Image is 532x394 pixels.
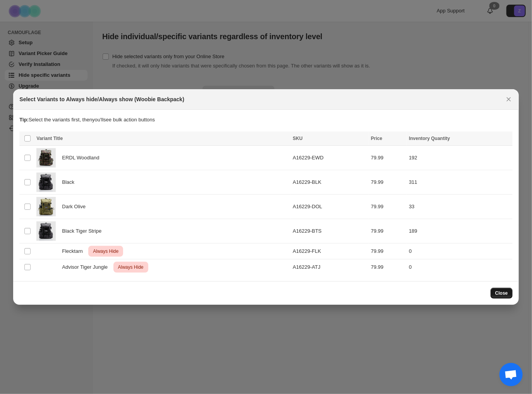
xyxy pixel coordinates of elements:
[36,221,56,241] img: ZF_WoobieBackpack_BlackTigerStripe_2.jpg
[369,219,407,244] td: 79.99
[36,148,56,168] img: ZF_WoobieBackpack_ERDLWoodland_2.jpg
[407,244,512,259] td: 0
[293,136,302,141] span: SKU
[62,263,112,271] span: Advisor Tiger Jungle
[369,195,407,219] td: 79.99
[290,195,369,219] td: A16229-DOL
[407,170,512,195] td: 311
[369,244,407,259] td: 79.99
[371,136,382,141] span: Price
[62,203,90,211] span: Dark Olive
[499,363,523,386] a: Open chat
[290,219,369,244] td: A16229-BTS
[91,247,120,256] span: Always Hide
[62,154,103,162] span: ERDL Woodland
[407,219,512,244] td: 189
[290,146,369,170] td: A16229-EWD
[62,247,87,255] span: Flecktarn
[290,244,369,259] td: A16229-FLK
[407,146,512,170] td: 192
[407,195,512,219] td: 33
[36,173,56,192] img: ZF_WoobieBackpack_BlackTigerStripe_2.jpg
[369,170,407,195] td: 79.99
[290,259,369,275] td: A16229-ATJ
[369,146,407,170] td: 79.99
[19,95,184,103] h2: Select Variants to Always hide/Always show (Woobie Backpack)
[36,197,56,216] img: ZF_WoobieBackpack_OliveNight_2_f6c301a5-df0c-4c84-9a39-8c2c4f4e6378.jpg
[407,259,512,275] td: 0
[62,178,79,186] span: Black
[36,136,63,141] span: Variant Title
[503,94,514,105] button: Close
[290,170,369,195] td: A16229-BLK
[19,116,512,124] p: Select the variants first, then you'll see bulk action buttons
[369,259,407,275] td: 79.99
[491,288,513,299] button: Close
[19,117,29,123] strong: Tip:
[117,263,145,272] span: Always Hide
[495,290,508,296] span: Close
[62,227,106,235] span: Black Tiger Stripe
[409,136,450,141] span: Inventory Quantity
